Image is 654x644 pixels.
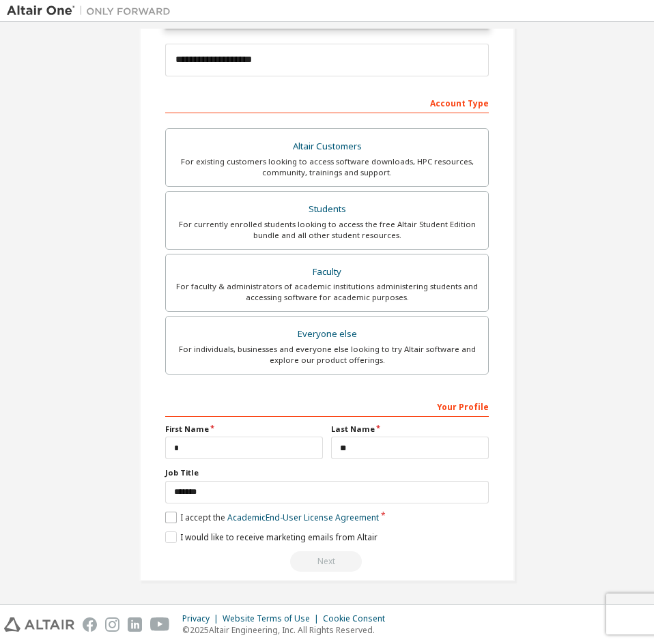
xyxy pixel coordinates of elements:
[165,512,379,523] label: I accept the
[174,156,480,178] div: For existing customers looking to access software downloads, HPC resources, community, trainings ...
[174,137,480,156] div: Altair Customers
[174,281,480,303] div: For faculty & administrators of academic institutions administering students and accessing softwa...
[223,613,323,624] div: Website Terms of Use
[323,613,393,624] div: Cookie Consent
[165,551,489,572] div: Email already exists
[165,467,489,478] label: Job Title
[182,613,223,624] div: Privacy
[174,219,480,241] div: For currently enrolled students looking to access the free Altair Student Edition bundle and all ...
[105,617,119,632] img: instagram.svg
[165,424,323,435] label: First Name
[128,617,142,632] img: linkedin.svg
[331,424,489,435] label: Last Name
[165,91,489,113] div: Account Type
[83,617,97,632] img: facebook.svg
[182,624,393,636] p: © 2025 Altair Engineering, Inc. All Rights Reserved.
[174,344,480,366] div: For individuals, businesses and everyone else looking to try Altair software and explore our prod...
[165,395,489,417] div: Your Profile
[174,325,480,344] div: Everyone else
[165,531,378,543] label: I would like to receive marketing emails from Altair
[4,617,74,632] img: altair_logo.svg
[174,263,480,282] div: Faculty
[227,512,379,523] a: Academic End-User License Agreement
[174,200,480,219] div: Students
[7,4,177,18] img: Altair One
[150,617,170,632] img: youtube.svg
